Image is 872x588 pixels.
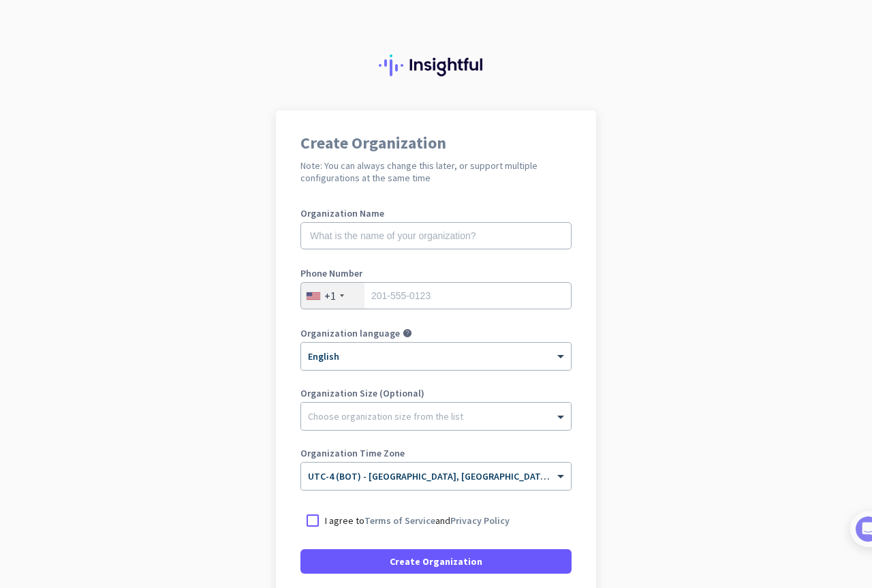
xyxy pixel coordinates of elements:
[403,328,412,338] i: help
[379,55,493,76] img: Insightful
[300,448,572,458] label: Organization Time Zone
[300,159,572,184] h2: Note: You can always change this later, or support multiple configurations at the same time
[450,514,510,527] a: Privacy Policy
[390,555,482,568] span: Create Organization
[325,514,510,527] p: I agree to and
[300,328,400,338] label: Organization language
[300,222,572,249] input: What is the name of your organization?
[300,388,572,398] label: Organization Size (Optional)
[300,135,572,151] h1: Create Organization
[300,549,572,574] button: Create Organization
[300,268,572,278] label: Phone Number
[364,514,435,527] a: Terms of Service
[300,208,572,218] label: Organization Name
[300,282,572,309] input: 201-555-0123
[324,289,336,303] div: +1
